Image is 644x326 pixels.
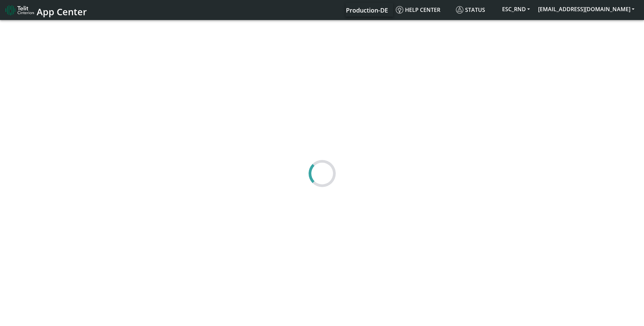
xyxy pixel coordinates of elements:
img: status.svg [456,6,463,14]
img: knowledge.svg [396,6,403,14]
a: Help center [393,3,453,17]
span: App Center [37,5,87,18]
span: Production-DE [346,6,388,14]
a: App Center [5,3,86,17]
button: ESC_RND [498,3,534,15]
button: [EMAIL_ADDRESS][DOMAIN_NAME] [534,3,639,15]
a: Status [453,3,498,17]
span: Help center [396,6,440,14]
img: logo-telit-cinterion-gw-new.png [5,5,34,16]
span: Status [456,6,485,14]
a: Your current platform instance [346,3,388,17]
